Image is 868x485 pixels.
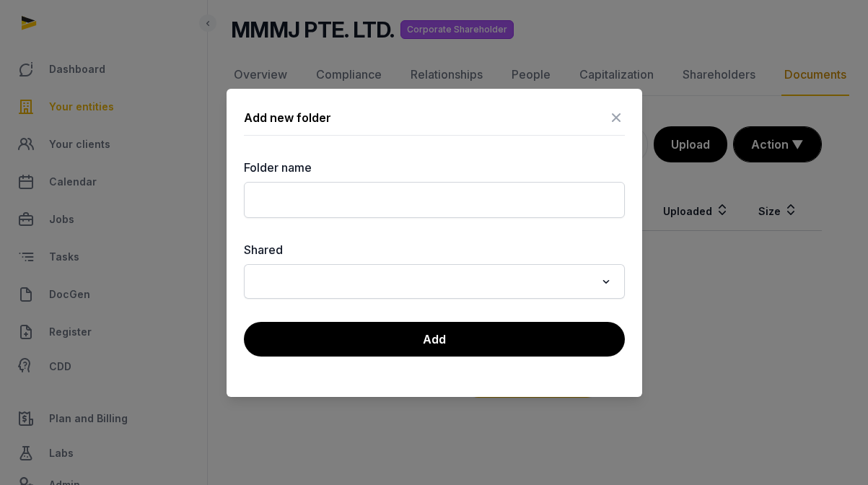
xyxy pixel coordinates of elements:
label: Folder name [244,159,625,176]
input: Search for option [253,271,595,292]
button: Add [244,322,625,357]
div: Add new folder [244,109,331,126]
label: Shared [244,241,625,258]
div: Search for option [251,268,618,294]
